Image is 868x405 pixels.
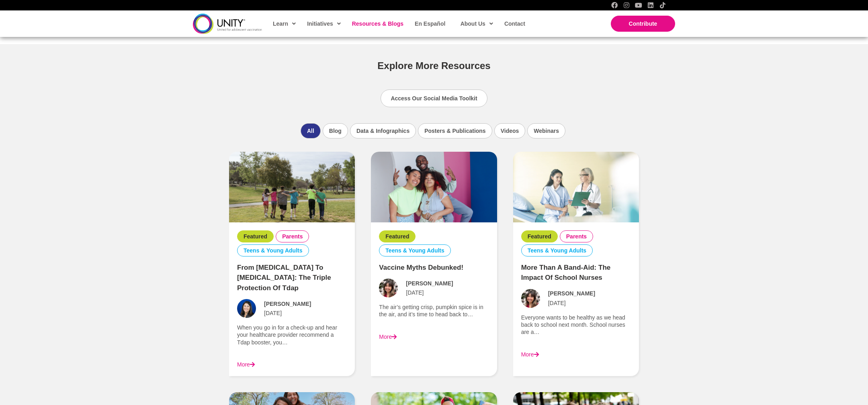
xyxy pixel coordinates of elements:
li: Posters & Publications [418,123,492,138]
a: Teens & Young Adults [385,247,444,254]
span: Resources & Blogs [352,20,403,27]
a: Access Our Social Media Toolkit [381,90,487,107]
span: [PERSON_NAME] [548,290,595,297]
span: En Español [415,20,445,27]
span: Initiatives [307,18,341,30]
a: From Tetanus to Whooping Cough: The Triple Protection of Tdap [229,183,355,189]
a: More [521,351,539,358]
span: About Us [461,18,493,30]
p: The air’s getting crisp, pumpkin spice is in the air, and it’s time to head back to… [379,303,489,318]
span: Contribute [629,20,657,27]
span: Access Our Social Media Toolkit [391,95,477,102]
a: Featured [385,233,409,240]
li: Videos [494,123,526,138]
span: [DATE] [548,299,566,307]
li: Blog [323,123,348,138]
li: Data & Infographics [350,123,416,138]
span: [PERSON_NAME] [406,280,453,287]
li: All [301,123,321,138]
a: From [MEDICAL_DATA] to [MEDICAL_DATA]: The Triple Protection of Tdap [237,264,331,292]
p: Everyone wants to be healthy as we head back to school next month. School nurses are a… [521,314,631,336]
a: Parents [282,233,303,240]
p: When you go in for a check-up and hear your healthcare provider recommend a Tdap booster, you… [237,324,347,346]
a: More [379,334,397,340]
a: Facebook [611,2,618,8]
a: Featured [244,233,267,240]
span: [PERSON_NAME] [264,300,311,307]
a: Teens & Young Adults [528,247,587,254]
img: Avatar photo [521,289,540,308]
span: Contact [504,20,525,27]
a: Instagram [623,2,630,8]
a: More Than a Band-Aid: The Impact of School Nurses [513,183,639,189]
a: Vaccine Myths Debunked! [379,264,463,271]
a: About Us [457,14,496,33]
img: Avatar photo [379,279,398,297]
a: YouTube [635,2,642,8]
a: More Than a Band-Aid: The Impact of School Nurses [521,264,611,282]
a: En Español [411,14,448,33]
span: Explore More Resources [377,60,490,71]
a: Teens & Young Adults [244,247,303,254]
a: Vaccine Myths Debunked! [371,183,497,189]
a: Contribute [611,16,675,32]
span: Learn [273,18,296,30]
a: Contact [500,14,528,33]
li: Webinars [527,123,565,138]
a: Resources & Blogs [348,14,407,33]
a: LinkedIn [647,2,654,8]
a: Featured [528,233,551,240]
span: [DATE] [406,289,424,296]
img: unity-logo-dark [193,14,262,33]
img: Avatar photo [237,299,256,318]
a: Parents [566,233,587,240]
a: TikTok [659,2,666,8]
span: [DATE] [264,309,282,317]
a: More [237,361,255,368]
